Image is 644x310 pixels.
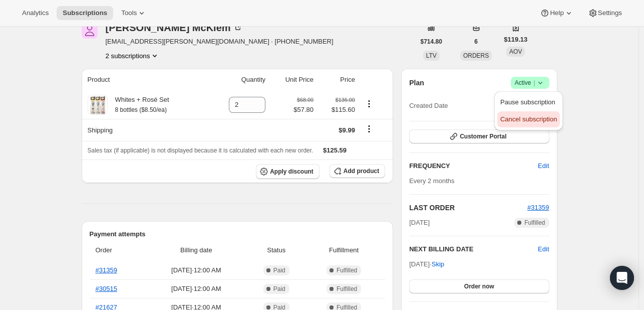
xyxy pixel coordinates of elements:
button: Product actions [106,51,160,61]
span: $115.60 [319,105,355,115]
h2: Plan [409,78,424,88]
th: Unit Price [268,69,316,91]
button: Shipping actions [361,123,377,134]
h2: NEXT BILLING DATE [409,244,538,254]
button: #31359 [527,203,549,213]
button: Analytics [16,6,55,20]
h2: FREQUENCY [409,161,538,171]
span: ORDERS [463,52,489,59]
button: Pause subscription [497,94,560,110]
span: LTV [426,52,437,59]
span: Help [550,9,563,17]
span: Fulfilled [337,285,357,293]
span: Fulfillment [308,245,379,255]
span: AOV [509,48,522,55]
a: #31359 [96,266,117,274]
th: Product [82,69,209,91]
span: Analytics [22,9,49,17]
button: $714.80 [415,35,448,49]
span: Tools [121,9,137,17]
span: Sales tax (if applicable) is not displayed because it is calculated with each new order. [88,147,313,154]
span: Every 2 months [409,177,454,185]
th: Quantity [209,69,268,91]
button: Customer Portal [409,129,549,143]
span: Cancel subscription [500,115,557,123]
small: $68.00 [297,97,313,103]
button: Product actions [361,98,377,109]
span: Pause subscription [500,98,555,106]
button: Help [534,6,579,20]
span: Paid [273,285,285,293]
span: $125.59 [323,146,347,154]
span: $714.80 [421,38,442,46]
small: $136.00 [336,97,355,103]
span: Patricia McKlem [82,23,98,39]
span: Paid [273,266,285,274]
span: Add product [344,167,379,175]
small: 8 bottles ($8.50/ea) [115,106,167,113]
div: Whites + Rosé Set [108,95,169,115]
span: Order now [464,282,494,290]
span: [DATE] [409,218,430,228]
th: Shipping [82,119,209,141]
div: [PERSON_NAME] McKlem [106,23,243,33]
button: Cancel subscription [497,111,560,127]
span: Active [515,78,545,88]
span: Customer Portal [460,132,506,140]
span: Fulfilled [337,266,357,274]
a: #31359 [527,204,549,211]
span: Subscriptions [63,9,107,17]
span: Edit [538,161,549,171]
button: Subscriptions [57,6,113,20]
div: Open Intercom Messenger [610,266,634,290]
th: Price [316,69,358,91]
span: Billing date [148,245,244,255]
span: [DATE] · 12:00 AM [148,265,244,275]
span: $57.80 [293,105,313,115]
span: Status [250,245,302,255]
h2: LAST ORDER [409,203,527,213]
span: [DATE] · [409,260,444,268]
span: [DATE] · 12:00 AM [148,284,244,294]
span: Apply discount [270,168,313,176]
span: 6 [474,38,478,46]
span: Created Date [409,101,448,111]
span: Skip [432,259,444,269]
button: Add product [330,164,385,178]
a: #30515 [96,285,117,292]
span: | [533,79,535,87]
span: $9.99 [339,126,355,134]
button: Edit [538,244,549,254]
span: [EMAIL_ADDRESS][PERSON_NAME][DOMAIN_NAME] · [PHONE_NUMBER] [106,37,334,47]
button: Order now [409,279,549,293]
span: Settings [598,9,622,17]
span: Fulfilled [524,219,545,227]
img: product img [88,95,108,115]
th: Order [90,239,146,261]
button: Apply discount [256,164,319,179]
h2: Payment attempts [90,229,386,239]
button: Skip [426,256,450,272]
button: Edit [532,158,555,174]
span: $119.13 [504,35,527,45]
button: Tools [115,6,153,20]
button: 6 [468,35,484,49]
button: Settings [582,6,628,20]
